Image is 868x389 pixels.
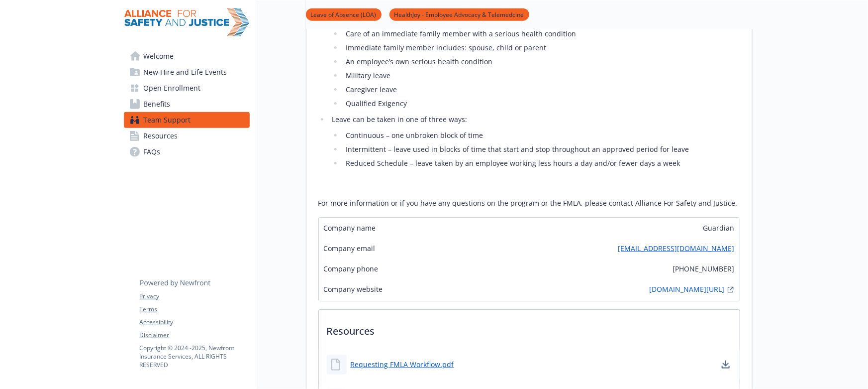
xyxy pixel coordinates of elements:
a: Disclaimer [140,331,249,340]
a: HealthJoy - Employee Advocacy & Telemedcine [389,9,529,19]
p: Resources [319,310,740,347]
span: [PHONE_NUMBER] [673,263,735,274]
p: Copyright © 2024 - 2025 , Newfront Insurance Services, ALL RIGHTS RESERVED [140,344,249,369]
li: Military leave [343,70,740,82]
span: Company website [324,284,383,296]
span: Team Support [144,112,191,128]
a: Welcome [124,48,250,64]
li: Qualified Exigency [343,98,740,110]
span: Resources [144,128,178,144]
li: Caregiver leave [343,84,740,96]
li: Care of an immediate family member with a serious health condition [343,28,740,40]
li: Continuous – one unbroken block of time [343,130,740,141]
a: [DOMAIN_NAME][URL] [650,284,725,296]
a: download document [720,359,732,371]
span: Benefits [144,96,171,112]
a: Privacy [140,292,249,301]
span: Open Enrollment [144,80,201,96]
a: [EMAIL_ADDRESS][DOMAIN_NAME] [618,243,735,254]
a: external [725,284,737,296]
span: Company phone [324,263,379,274]
li: Reduced Schedule – leave taken by an employee working less hours a day and/or fewer days a week [343,157,740,169]
a: New Hire and Life Events [124,64,250,80]
li: An employee’s own serious health condition [343,56,740,68]
a: Requesting FMLA Workflow.pdf [351,359,454,370]
p: For more information or if you have any questions on the program or the FMLA, please contact Alli... [318,197,740,209]
span: Guardian [703,223,735,233]
a: Open Enrollment [124,80,250,96]
span: Company name [324,223,376,233]
a: Leave of Absence (LOA) [306,9,382,19]
span: Welcome [144,48,174,64]
a: Resources [124,128,250,144]
span: New Hire and Life Events [144,64,227,80]
a: FAQs [124,144,250,160]
li: Immediate family member includes: spouse, child or parent [343,42,740,54]
a: Terms [140,305,249,314]
a: Accessibility [140,318,249,327]
a: Benefits [124,96,250,112]
li: Leave can be taken in one of three ways: [329,114,740,169]
li: Intermittent – leave used in blocks of time that start and stop throughout an approved period for... [343,143,740,155]
a: Team Support [124,112,250,128]
span: FAQs [144,144,161,160]
span: Company email [324,243,376,254]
